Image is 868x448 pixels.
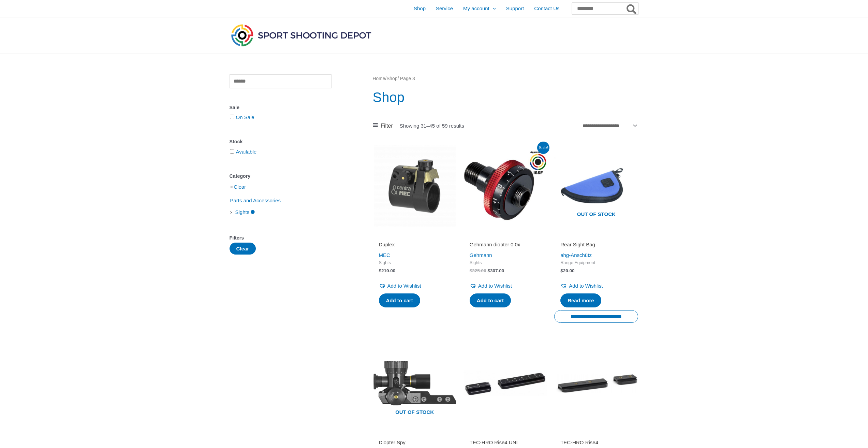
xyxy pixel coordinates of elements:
[400,123,464,128] p: Showing 31–45 of 59 results
[379,241,451,250] a: Duplex
[373,121,393,131] a: Filter
[230,171,332,181] div: Category
[230,197,281,203] a: Parts and Accessories
[464,144,547,228] img: Gehmann diopter 0.0x
[230,137,332,147] div: Stock
[379,252,390,258] a: MEC
[379,268,396,273] bdi: 210.00
[470,281,512,291] a: Add to Wishlist
[373,342,457,425] a: Out of stock
[560,293,601,308] a: Read more about “Rear Sight Bag”
[537,142,549,154] span: Sale!
[235,206,250,218] span: Sights
[625,3,638,14] button: Search
[470,241,541,250] a: Gehmann diopter 0.0x
[560,268,563,273] span: $
[373,76,385,81] a: Home
[387,283,421,289] span: Add to Wishlist
[560,430,632,438] iframe: Customer reviews powered by Trustpilot
[554,144,638,228] a: Out of stock
[560,252,592,258] a: ahg-Anschütz
[560,268,574,273] bdi: 20.00
[470,439,541,446] h2: TEC-HRO Rise4 UNI
[559,207,633,222] span: Out of stock
[379,241,451,248] h2: Duplex
[373,74,638,83] nav: Breadcrumb
[230,23,373,48] img: Sport Shooting Depot
[235,209,256,215] a: Sights
[464,342,547,425] img: TEC-HRO Rise4 UNI
[470,241,541,248] h2: Gehmann diopter 0.0x
[379,439,451,446] h2: Diopter Spy
[379,293,420,308] a: Add to cart: “Duplex”
[580,120,638,131] select: Shop order
[230,149,234,154] input: Available
[386,76,397,81] a: Shop
[487,268,504,273] bdi: 307.00
[230,195,281,206] span: Parts and Accessories
[236,114,254,120] a: On Sale
[373,144,457,228] img: Duplex
[379,260,451,266] span: Sights
[378,405,452,421] span: Out of stock
[560,281,603,291] a: Add to Wishlist
[470,268,472,273] span: $
[234,184,246,190] a: Clear
[470,430,541,438] iframe: Customer reviews powered by Trustpilot
[478,283,512,289] span: Add to Wishlist
[560,241,632,250] a: Rear Sight Bag
[230,115,234,119] input: On Sale
[554,342,638,425] img: TEC-HRO Rise4
[470,252,492,258] a: Gehmann
[470,293,511,308] a: Add to cart: “Gehmann diopter 0.0x”
[569,283,603,289] span: Add to Wishlist
[554,144,638,228] img: Rear Sight Bag
[230,233,332,243] div: Filters
[373,88,638,107] h1: Shop
[560,241,632,248] h2: Rear Sight Bag
[236,149,257,155] a: Available
[379,281,421,291] a: Add to Wishlist
[230,243,256,255] button: Clear
[560,439,632,446] h2: TEC-HRO Rise4
[379,268,382,273] span: $
[230,103,332,113] div: Sale
[379,232,451,240] iframe: Customer reviews powered by Trustpilot
[379,430,451,438] iframe: Customer reviews powered by Trustpilot
[470,260,541,266] span: Sights
[373,342,457,425] img: Diopter Spy
[470,268,486,273] bdi: 325.00
[470,232,541,240] iframe: Customer reviews powered by Trustpilot
[560,232,632,240] iframe: Customer reviews powered by Trustpilot
[560,260,632,266] span: Range Equipment
[381,121,393,131] span: Filter
[487,268,490,273] span: $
